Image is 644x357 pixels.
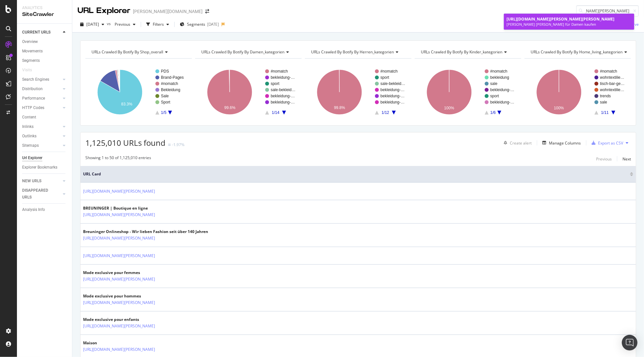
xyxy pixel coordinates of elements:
svg: A chart. [305,64,410,120]
text: bekleidung-… [380,100,405,104]
span: URLs Crawled By Botify By herren_kategorien [311,49,394,55]
a: Performance [22,95,61,102]
div: HTTP Codes [22,104,44,111]
span: URLs Crawled By Botify By damen_kategorien [201,49,284,55]
text: 1/11 [601,110,609,115]
div: Filters [153,21,164,27]
div: Search Engines [22,76,49,83]
div: Export as CSV [598,140,623,146]
div: Overview [22,38,38,45]
a: HTTP Codes [22,104,61,111]
text: trends [600,94,611,98]
text: sale-bekleid… [380,81,405,86]
a: [URL][DOMAIN_NAME][PERSON_NAME] [83,253,155,259]
button: Export as CSV [589,138,623,148]
a: Content [22,114,67,121]
text: sport [490,94,499,98]
a: Segments [22,57,67,64]
text: 83.3% [121,102,132,106]
a: [URL][DOMAIN_NAME][PERSON_NAME] [83,188,155,195]
a: Distribution [22,86,61,92]
text: bekleidung [490,75,509,80]
div: Explorer Bookmarks [22,164,57,171]
div: Showing 1 to 50 of 1,125,010 entries [85,155,151,163]
div: Inlinks [22,123,34,130]
text: bekleidung-… [271,75,295,80]
svg: A chart. [195,64,301,120]
text: bekleidung-… [271,94,295,98]
div: -1.97% [172,142,184,147]
div: SiteCrawler [22,11,67,18]
svg: A chart. [524,64,630,120]
div: Breuninger Onlineshop - Wir lieben Fashion seit über 140 Jahren [83,229,208,235]
div: Segments [22,57,40,64]
div: Mode exclusive pour femmes [83,270,183,276]
div: arrow-right-arrow-left [205,9,209,14]
text: Brand-Pages [161,75,184,80]
span: 1,125,010 URLs found [85,137,165,148]
div: Analytics [22,5,67,11]
text: #nomatch [271,69,288,74]
div: [PERSON_NAME] [PERSON_NAME] für Damen kaufen [507,22,632,27]
div: Open Intercom Messenger [622,335,637,350]
div: Create alert [510,140,532,146]
button: Next [623,155,631,163]
text: Sport [161,100,170,104]
text: sale [490,81,497,86]
text: Sale [161,94,169,98]
div: Performance [22,95,45,102]
input: Find a URL [576,5,639,17]
a: Outlinks [22,133,61,140]
svg: A chart. [85,64,191,120]
a: Inlinks [22,123,61,130]
div: Sitemaps [22,142,39,149]
text: wohntextilie… [600,88,624,92]
a: [URL][DOMAIN_NAME][PERSON_NAME] [83,299,155,306]
text: bekleidung-… [380,94,405,98]
div: Visits [22,67,32,74]
text: PDS [161,69,169,74]
h4: URLs Crawled By Botify By kinder_kategorien [420,47,515,57]
div: DISAPPEARED URLS [22,187,55,201]
text: #nomatch [600,69,617,74]
span: URL Card [83,171,628,177]
span: URLs Crawled By Botify By home_living_kategorien [531,49,623,55]
text: 100% [444,106,454,110]
text: sport [271,81,279,86]
text: 99.8% [334,106,345,110]
a: DISAPPEARED URLS [22,187,61,201]
span: URLs Crawled By Botify By kinder_kategorien [421,49,502,55]
text: sale-bekleid… [271,88,295,92]
a: Url Explorer [22,155,67,161]
span: vs [107,21,112,26]
h4: URLs Crawled By Botify By herren_kategorien [310,47,406,57]
svg: A chart. [415,64,520,120]
text: #nomatch [380,69,398,74]
div: BREUNINGER | Boutique en ligne [83,205,183,211]
a: [URL][DOMAIN_NAME][PERSON_NAME] [83,346,155,353]
text: #nomatch [161,81,178,86]
div: Next [623,156,631,162]
text: 100% [554,106,564,110]
button: Previous [596,155,612,163]
text: wohntextilie… [600,75,624,80]
div: CURRENT URLS [22,29,50,36]
button: [DATE] [78,19,107,30]
span: [URL][DOMAIN_NAME][PERSON_NAME][PERSON_NAME] [507,16,614,22]
button: Filters [144,19,172,30]
button: Previous [112,19,138,30]
a: Sitemaps [22,142,61,149]
div: Maison [83,340,183,346]
text: bekleidung-… [380,88,405,92]
div: Distribution [22,86,43,92]
text: 1/5 [161,110,166,115]
a: [URL][DOMAIN_NAME][PERSON_NAME][PERSON_NAME][PERSON_NAME] [PERSON_NAME] für Damen kaufen [504,14,634,30]
button: Create alert [501,138,532,148]
h4: URLs Crawled By Botify By damen_kategorien [200,47,296,57]
a: Visits [22,67,38,74]
div: Mode exclusive pour enfants [83,317,183,323]
text: #nomatch [490,69,508,74]
a: Search Engines [22,76,61,83]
